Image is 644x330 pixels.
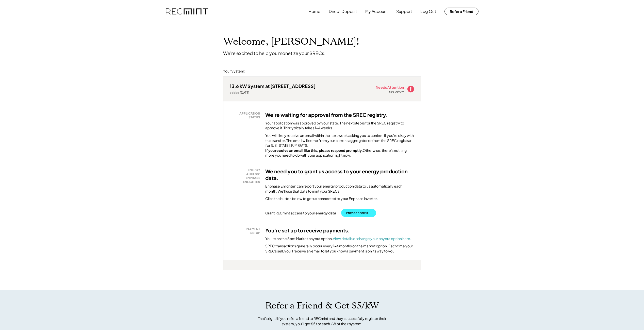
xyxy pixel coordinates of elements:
button: Direct Deposit [329,6,357,16]
button: Home [308,6,320,16]
div: Click the button below to get us connected to your Enphase inverter. [265,196,378,201]
h3: We need you to grant us access to your energy production data. [265,168,415,181]
h1: Welcome, [PERSON_NAME]! [223,36,359,48]
a: View details or change your payout option here. [333,236,411,241]
div: You're on the Spot Market payout option. [265,236,411,241]
div: ENERGY ACCESS: ENPHASE ENLIGHTEN [232,168,260,184]
div: Your System: [223,69,245,74]
h3: You're set up to receive payments. [265,227,350,234]
img: recmint-logotype%403x.png [166,8,208,15]
div: l7r8s6wz - VA Distributed [223,270,241,272]
div: You will likely receive an email within the next week asking you to confirm if you're okay with t... [265,133,415,158]
div: APPLICATION STATUS [232,112,260,119]
h3: We're waiting for approval from the SREC registry. [265,112,388,118]
div: We're excited to help you monetize your SRECs. [223,50,325,56]
div: added [DATE] [230,91,316,95]
button: Refer a Friend [444,8,478,15]
div: That's right! If you refer a friend to RECmint and they successfully register their system, you'l... [252,316,392,326]
button: My Account [365,6,388,16]
h1: Refer a Friend & Get $5/kW [265,300,379,311]
button: Support [396,6,412,16]
div: Grant RECmint access to your energy data [265,211,336,215]
button: Provide access → [341,209,376,217]
div: 13.6 kW System at [STREET_ADDRESS] [230,83,316,89]
strong: If you receive an email like this, please respond promptly. [265,148,363,153]
div: PAYMENT SETUP [232,227,260,235]
div: see below [389,89,404,94]
div: Needs Attention [376,85,404,89]
div: SREC transactions generally occur every 1-4 months on the market option. Each time your SRECs sel... [265,244,415,253]
div: Your application was approved by your state. The next step is for the SREC registry to approve it... [265,121,415,131]
button: Log Out [420,6,436,16]
div: Enphase Enlighten can report your energy production data to us automatically each month. We'll us... [265,184,415,194]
